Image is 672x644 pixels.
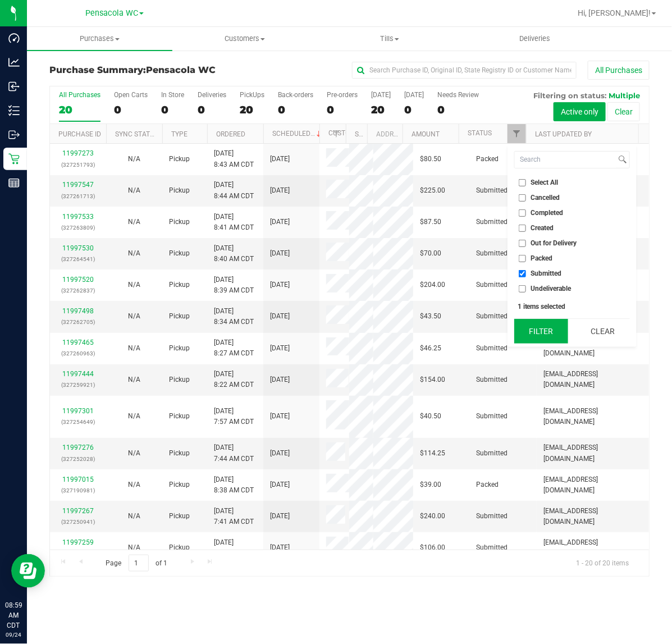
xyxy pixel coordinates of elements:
span: [DATE] [270,479,290,490]
div: 0 [278,103,313,116]
inline-svg: Inventory [8,105,20,116]
input: Created [519,225,526,232]
span: Not Applicable [128,543,140,551]
span: [DATE] 8:27 AM CDT [214,337,254,359]
button: N/A [128,448,140,459]
span: [DATE] 7:44 AM CDT [214,442,254,464]
span: Not Applicable [128,376,140,383]
span: Submitted [476,280,508,290]
span: [EMAIL_ADDRESS][DOMAIN_NAME] [543,474,642,496]
th: Address [367,124,403,144]
a: State Registry ID [355,130,414,138]
p: (327262837) [57,285,99,296]
span: Pickup [169,411,190,422]
div: 20 [59,103,100,116]
button: N/A [128,511,140,522]
p: (327252028) [57,454,99,464]
a: 11997015 [62,476,94,483]
span: Submitted [476,542,508,553]
a: Ordered [216,130,245,138]
div: Deliveries [198,91,226,99]
input: 1 [129,555,149,572]
button: N/A [128,411,140,422]
span: Not Applicable [128,481,140,488]
span: Pickup [169,248,190,259]
span: Customers [173,34,317,44]
span: Not Applicable [128,249,140,257]
span: Pickup [169,448,190,459]
span: Pickup [169,311,190,322]
p: (327250414) [57,548,99,559]
div: 0 [114,103,148,116]
input: Search [515,152,616,168]
span: Tills [318,34,462,44]
a: 11997273 [62,149,94,157]
inline-svg: Retail [8,153,20,165]
input: Out for Delivery [519,240,526,247]
span: [DATE] 7:38 AM CDT [214,537,254,559]
div: In Store [161,91,184,99]
div: Back-orders [278,91,313,99]
div: 1 items selected [518,303,627,310]
span: $225.00 [420,185,445,196]
button: Filter [514,319,568,344]
span: $204.00 [420,280,445,290]
div: 0 [404,103,424,116]
a: 11997547 [62,181,94,189]
a: 11997276 [62,444,94,451]
span: Submitted [476,411,508,422]
div: PickUps [240,91,264,99]
div: [DATE] [371,91,391,99]
span: [DATE] 8:40 AM CDT [214,243,254,264]
inline-svg: Analytics [8,57,20,68]
span: $114.25 [420,448,445,459]
span: $87.50 [420,217,441,227]
a: Type [171,130,188,138]
span: [DATE] [270,280,290,290]
div: Needs Review [437,91,479,99]
span: Not Applicable [128,449,140,457]
span: [DATE] [270,154,290,165]
inline-svg: Dashboard [8,33,20,44]
p: 08:59 AM CDT [5,600,22,631]
span: $43.50 [420,311,441,322]
span: 1 - 20 of 20 items [567,555,638,572]
span: Submitted [476,448,508,459]
a: 11997498 [62,307,94,315]
button: N/A [128,185,140,196]
input: Cancelled [519,194,526,202]
a: 11997530 [62,244,94,252]
span: $39.00 [420,479,441,490]
a: 11997444 [62,370,94,378]
a: Scheduled [272,130,323,138]
span: Packed [531,255,553,262]
button: N/A [128,343,140,354]
inline-svg: Reports [8,177,20,189]
span: Packed [476,479,499,490]
p: (327190981) [57,485,99,496]
span: Pickup [169,479,190,490]
span: Not Applicable [128,186,140,194]
span: Submitted [476,311,508,322]
button: All Purchases [588,61,650,80]
span: Pensacola WC [85,8,138,18]
button: N/A [128,248,140,259]
span: $106.00 [420,542,445,553]
span: Pickup [169,374,190,385]
span: Submitted [476,374,508,385]
span: $70.00 [420,248,441,259]
span: [EMAIL_ADDRESS][DOMAIN_NAME] [543,442,642,464]
div: All Purchases [59,91,100,99]
a: Filter [327,124,346,143]
span: Deliveries [504,34,565,44]
span: Packed [476,154,499,165]
span: Not Applicable [128,512,140,520]
span: [DATE] 8:43 AM CDT [214,148,254,170]
span: Pickup [169,280,190,290]
div: 0 [327,103,358,116]
span: Hi, [PERSON_NAME]! [578,8,651,17]
span: Submitted [476,248,508,259]
button: Active only [554,102,606,121]
p: 09/24 [5,631,22,639]
span: [DATE] [270,343,290,354]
